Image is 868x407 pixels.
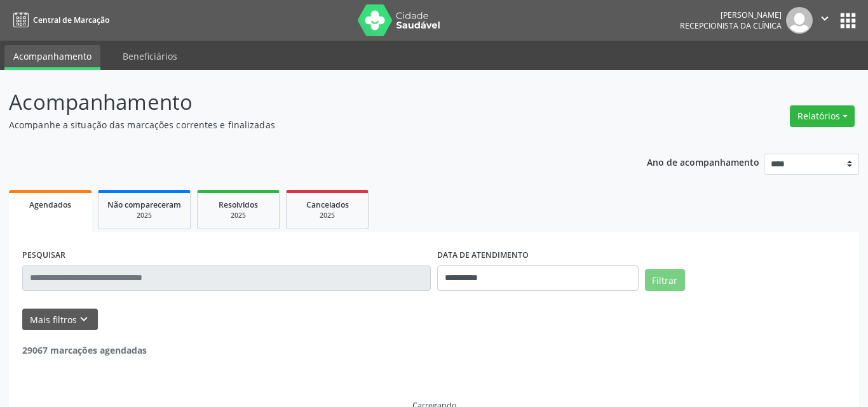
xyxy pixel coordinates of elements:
[29,199,71,210] span: Agendados
[207,211,270,220] div: 2025
[680,20,782,31] span: Recepcionista da clínica
[107,211,181,220] div: 2025
[437,246,529,265] label: DATA DE ATENDIMENTO
[33,15,109,25] span: Central de Marcação
[818,11,832,25] i: 
[22,246,65,265] label: PESQUISAR
[680,10,782,20] div: [PERSON_NAME]
[786,7,813,34] img: img
[9,10,109,30] a: Central de Marcação
[9,118,604,131] p: Acompanhe a situação das marcações correntes e finalizadas
[4,45,100,70] a: Acompanhamento
[22,309,98,331] button: Mais filtroskeyboard_arrow_down
[306,199,349,210] span: Cancelados
[22,344,147,356] strong: 29067 marcações agendadas
[813,7,837,34] button: 
[114,45,186,67] a: Beneficiários
[9,86,604,118] p: Acompanhamento
[647,154,759,170] p: Ano de acompanhamento
[219,199,258,210] span: Resolvidos
[645,269,685,291] button: Filtrar
[77,312,91,326] i: keyboard_arrow_down
[837,10,859,32] button: apps
[295,211,359,220] div: 2025
[790,105,855,127] button: Relatórios
[107,199,181,210] span: Não compareceram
